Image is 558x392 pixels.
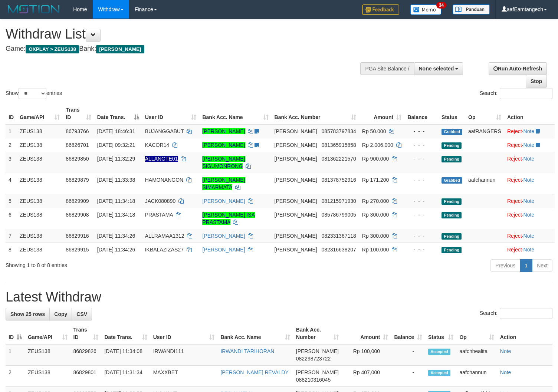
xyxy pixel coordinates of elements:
[480,308,552,319] label: Search:
[275,156,317,162] span: [PERSON_NAME]
[428,370,450,376] span: Accepted
[296,377,331,383] span: Copy 088210316045 to clipboard
[6,308,50,320] a: Show 25 rows
[202,128,245,134] a: [PERSON_NAME]
[504,124,555,138] td: ·
[407,211,436,218] div: - - -
[96,45,144,53] span: [PERSON_NAME]
[63,103,94,124] th: Trans ID: activate to sort column ascending
[362,142,393,148] span: Rp 2.006.000
[17,194,63,208] td: ZEUS138
[145,233,184,239] span: ALLRAMAA1312
[6,152,17,173] td: 3
[391,344,425,366] td: -
[407,141,436,149] div: - - -
[456,366,497,387] td: aafchannun
[6,138,17,152] td: 2
[523,128,535,134] a: Note
[6,124,17,138] td: 1
[6,258,227,269] div: Showing 1 to 8 of 8 entries
[490,259,520,272] a: Previous
[523,156,535,162] a: Note
[407,128,436,135] div: - - -
[497,323,552,344] th: Action
[442,233,462,240] span: Pending
[532,259,552,272] a: Next
[6,290,552,304] h1: Latest Withdraw
[456,344,497,366] td: aafchhealita
[391,323,425,344] th: Balance: activate to sort column ascending
[275,212,317,218] span: [PERSON_NAME]
[17,152,63,173] td: ZEUS138
[507,247,522,253] a: Reject
[17,243,63,256] td: ZEUS138
[500,348,511,354] a: Note
[275,198,317,204] span: [PERSON_NAME]
[202,212,255,225] a: [PERSON_NAME] ISA PRASTAMA
[504,208,555,229] td: ·
[321,233,356,239] span: Copy 082331367118 to clipboard
[407,232,436,240] div: - - -
[6,243,17,256] td: 8
[150,323,218,344] th: User ID: activate to sort column ascending
[275,247,317,253] span: [PERSON_NAME]
[220,348,274,354] a: IRWANDI TARIHORAN
[145,156,178,162] span: Nama rekening ada tanda titik/strip, harap diedit
[145,177,183,183] span: HAMONANGON
[66,212,89,218] span: 86829908
[101,344,150,366] td: [DATE] 11:34:08
[321,156,356,162] span: Copy 081362221570 to clipboard
[407,197,436,205] div: - - -
[275,142,317,148] span: [PERSON_NAME]
[523,177,535,183] a: Note
[507,233,522,239] a: Reject
[66,177,89,183] span: 86829879
[97,198,135,204] span: [DATE] 11:34:18
[97,177,135,183] span: [DATE] 11:33:38
[94,103,142,124] th: Date Trans.: activate to sort column descending
[97,156,135,162] span: [DATE] 11:32:29
[342,323,391,344] th: Amount: activate to sort column ascending
[465,173,504,194] td: aafchannun
[504,173,555,194] td: ·
[17,173,63,194] td: ZEUS138
[66,142,89,148] span: 86826701
[70,344,102,366] td: 86829826
[523,212,535,218] a: Note
[442,198,462,205] span: Pending
[150,366,218,387] td: MAXXBET
[428,349,450,355] span: Accepted
[275,177,317,183] span: [PERSON_NAME]
[407,155,436,162] div: - - -
[419,66,454,72] span: None selected
[145,212,173,218] span: PRASTAMA
[296,348,339,354] span: [PERSON_NAME]
[362,247,389,253] span: Rp 100.000
[362,128,386,134] span: Rp 50.000
[26,45,79,53] span: OXPLAY > ZEUS138
[507,212,522,218] a: Reject
[275,233,317,239] span: [PERSON_NAME]
[489,62,547,75] a: Run Auto-Refresh
[97,233,135,239] span: [DATE] 11:34:26
[97,212,135,218] span: [DATE] 11:34:18
[17,103,63,124] th: Game/API: activate to sort column ascending
[70,323,102,344] th: Trans ID: activate to sort column ascending
[6,366,25,387] td: 2
[362,156,389,162] span: Rp 900.000
[25,344,70,366] td: ZEUS138
[97,128,135,134] span: [DATE] 18:46:31
[150,344,218,366] td: IRWANDI111
[507,198,522,204] a: Reject
[456,323,497,344] th: Op: activate to sort column ascending
[296,369,339,375] span: [PERSON_NAME]
[523,247,535,253] a: Note
[296,356,331,362] span: Copy 082298723722 to clipboard
[362,212,389,218] span: Rp 300.000
[202,177,245,190] a: [PERSON_NAME] SIMARMATA
[442,129,462,135] span: Grabbed
[504,152,555,173] td: ·
[442,247,462,253] span: Pending
[425,323,456,344] th: Status: activate to sort column ascending
[19,88,46,99] select: Showentries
